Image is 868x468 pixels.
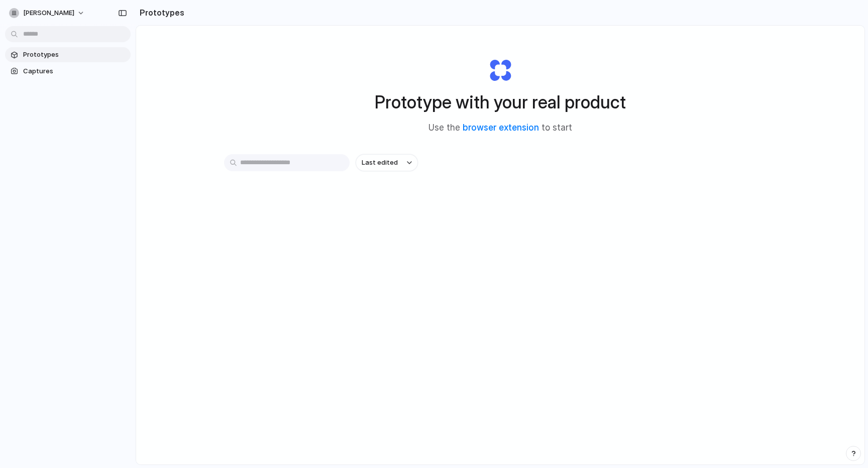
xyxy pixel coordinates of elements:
h2: Prototypes [136,7,184,19]
a: Captures [5,64,131,79]
span: Captures [23,66,127,76]
button: [PERSON_NAME] [5,5,90,21]
h1: Prototype with your real product [375,89,626,115]
span: Use the to start [428,122,572,135]
span: [PERSON_NAME] [23,8,74,18]
span: Last edited [362,158,398,168]
span: Prototypes [23,50,127,60]
a: Prototypes [5,47,131,62]
a: browser extension [463,123,539,133]
button: Last edited [356,154,418,171]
